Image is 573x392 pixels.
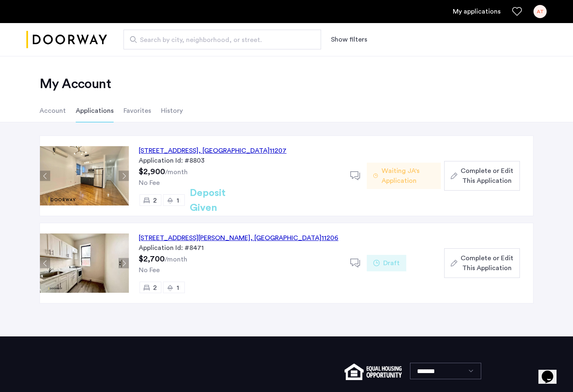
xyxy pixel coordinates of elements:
a: Cazamio logo [26,24,107,55]
sub: /month [165,256,187,263]
li: Applications [76,99,114,122]
button: Next apartment [119,258,129,268]
span: 2 [153,285,157,291]
sub: /month [165,169,188,175]
span: , [GEOGRAPHIC_DATA] [198,147,270,154]
span: Waiting JA's Application [382,166,434,186]
button: button [444,161,520,191]
div: Application Id: #8803 [139,156,340,166]
li: History [161,99,183,122]
span: No Fee [139,267,160,273]
div: [STREET_ADDRESS] 11207 [139,146,286,156]
button: Show or hide filters [331,35,367,44]
img: Apartment photo [40,233,129,293]
h2: My Account [40,76,533,92]
button: button [444,248,520,278]
span: Complete or Edit This Application [461,253,513,273]
span: $2,700 [139,255,165,263]
a: Favorites [512,7,522,16]
select: Language select [410,363,481,379]
img: Apartment photo [40,146,129,205]
button: Next apartment [119,171,129,181]
img: logo [26,24,107,55]
li: Favorites [123,99,151,122]
span: 2 [153,197,157,204]
li: Account [40,99,66,122]
a: My application [453,7,501,16]
span: Search by city, neighborhood, or street. [140,35,298,45]
span: No Fee [139,180,160,186]
span: $2,900 [139,168,165,176]
h2: Deposit Given [190,186,255,215]
span: , [GEOGRAPHIC_DATA] [250,235,321,241]
div: Application Id: #8471 [139,243,340,253]
div: AT [533,5,547,18]
span: Draft [383,258,400,268]
iframe: chat widget [538,359,565,384]
span: 1 [177,197,179,204]
div: [STREET_ADDRESS][PERSON_NAME] 11206 [139,233,338,243]
span: Complete or Edit This Application [461,166,513,186]
button: Previous apartment [40,171,50,181]
input: Apartment Search [123,30,321,49]
img: equal-housing.png [345,364,402,380]
button: Previous apartment [40,258,50,268]
span: 1 [177,285,179,291]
